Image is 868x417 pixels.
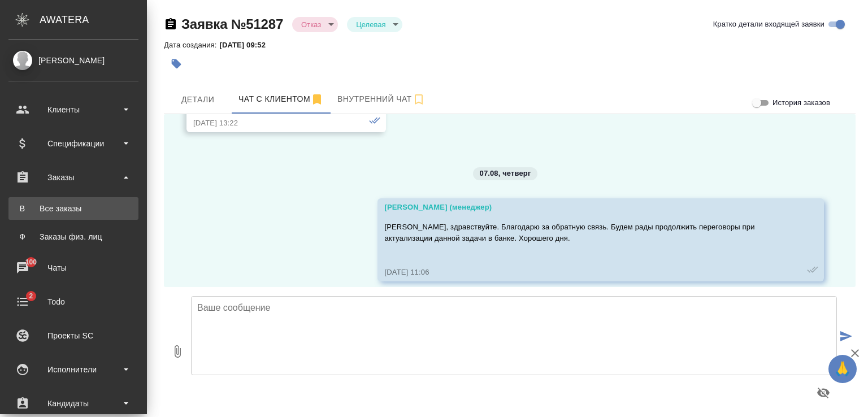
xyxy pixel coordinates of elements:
div: Todo [8,293,138,310]
div: Клиенты [8,101,138,118]
div: Кандидаты [8,395,138,412]
span: 2 [22,290,40,302]
svg: Подписаться [412,93,426,106]
button: Целевая [353,20,389,29]
div: Отказ [292,17,338,32]
a: 2Todo [3,288,144,316]
button: Предпросмотр [810,379,837,406]
div: Все заказы [14,203,133,214]
a: 100Чаты [3,254,144,282]
div: Исполнители [8,361,138,378]
div: [PERSON_NAME] [8,54,138,67]
p: Дата создания: [164,41,219,49]
span: Внутренний чат [337,92,426,106]
a: ВВсе заказы [8,197,138,220]
a: Заявка №51287 [181,16,283,32]
span: 🙏 [833,357,852,381]
div: [DATE] 11:06 [384,267,784,278]
div: Чаты [8,259,138,276]
span: Кратко детали входящей заявки [713,19,824,30]
span: История заказов [772,97,830,108]
div: [PERSON_NAME] (менеджер) [384,202,784,213]
div: Заказы физ. лиц [14,231,133,242]
button: 77079422936 (Салтанат) - (undefined) [232,85,331,114]
button: Скопировать ссылку [164,18,177,31]
span: Детали [171,93,225,107]
div: [DATE] 13:22 [193,118,346,129]
p: [PERSON_NAME], здравствуйте. Благодарю за обратную связь. Будем рады продолжить переговоры при ак... [384,221,784,244]
a: Проекты SC [3,322,144,350]
div: Спецификации [8,135,138,152]
span: 100 [19,257,44,268]
div: AWATERA [40,8,147,31]
p: [DATE] 09:52 [219,41,274,49]
p: 07.08, четверг [480,168,531,179]
div: Заказы [8,169,138,186]
svg: Отписаться [310,93,324,106]
div: Отказ [347,17,402,32]
span: Чат с клиентом [238,92,324,106]
a: ФЗаказы физ. лиц [8,225,138,248]
button: 🙏 [828,355,857,383]
button: Отказ [298,20,324,29]
div: Проекты SC [8,327,138,344]
button: Добавить тэг [164,51,189,76]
